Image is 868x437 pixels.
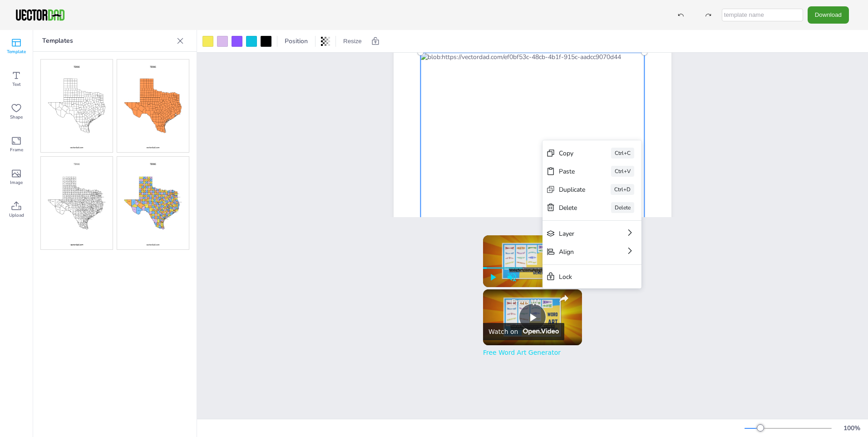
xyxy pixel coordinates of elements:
[41,157,113,249] img: txcm-l.jpg
[611,202,634,213] div: Delete
[722,9,803,21] input: template name
[611,166,634,177] div: Ctrl+V
[483,289,582,345] div: Video Player
[41,60,113,152] img: txcm-bo.jpg
[488,295,507,313] a: channel logo
[117,60,189,152] img: txcm-cb.jpg
[10,179,23,186] span: Image
[340,34,365,49] button: Resize
[841,424,863,432] div: 100 %
[559,185,585,194] div: Duplicate
[12,81,21,88] span: Text
[611,184,634,195] div: Ctrl+D
[483,349,561,356] a: Free Word Art Generator
[42,30,173,52] p: Templates
[520,328,558,335] img: Video channel logo
[519,304,546,331] button: Play Video
[556,290,572,307] button: share
[511,298,551,307] a: Free Word Art Generator
[559,229,600,238] div: Layer
[483,235,575,287] div: Video Player
[488,328,518,335] div: Watch on
[10,114,23,121] span: Shape
[559,204,586,212] div: Delete
[483,323,564,340] a: Watch on Open.Video
[9,212,24,219] span: Upload
[117,157,189,249] img: txcm-mc.jpg
[502,268,521,287] button: Unmute
[808,6,849,23] button: Download
[611,148,634,159] div: Ctrl+C
[483,268,502,287] button: Play
[483,289,582,345] img: video of: Free Word Art Generator
[483,267,575,269] div: Progress Bar
[559,149,586,158] div: Copy
[15,8,66,22] img: VectorDad-1.png
[559,167,586,176] div: Paste
[10,146,23,154] span: Frame
[7,48,26,55] span: Template
[283,37,310,45] span: Position
[559,273,612,281] div: Lock
[559,248,600,256] div: Align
